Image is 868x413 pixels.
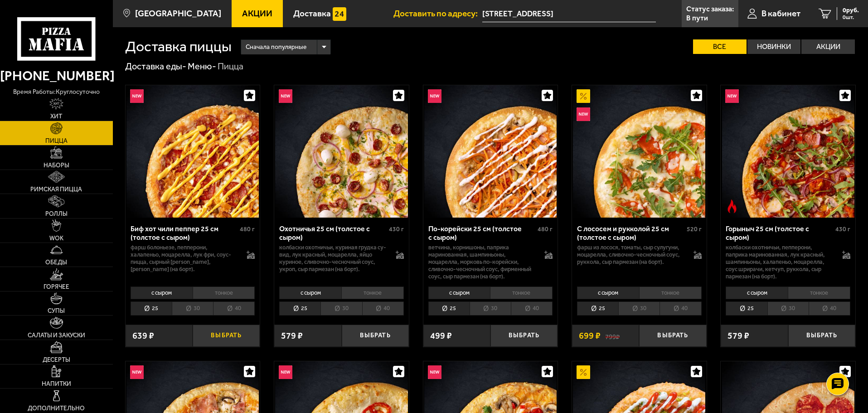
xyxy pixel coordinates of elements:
[45,138,68,144] span: Пицца
[125,61,186,72] a: Доставка еды-
[193,287,255,299] li: тонкое
[246,39,306,56] span: Сначала популярные
[362,301,404,316] li: 40
[130,89,144,103] img: Новинка
[28,332,85,339] span: Салаты и закуски
[470,301,511,316] li: 30
[131,287,193,299] li: с сыром
[43,357,70,363] span: Десерты
[577,365,590,379] img: Акционный
[45,211,68,217] span: Роллы
[686,5,734,13] p: Статус заказа:
[835,225,850,233] span: 430 г
[44,162,69,169] span: Наборы
[393,9,482,18] span: Доставить по адресу:
[482,5,656,22] span: проспект Ветеранов, 105
[45,259,67,266] span: Обеды
[727,331,749,340] span: 579 ₽
[430,331,452,340] span: 499 ₽
[279,244,387,273] p: колбаски охотничьи, куриная грудка су-вид, лук красный, моцарелла, яйцо куриное, сливочно-чесночн...
[639,287,702,299] li: тонкое
[428,287,490,299] li: с сыром
[722,85,854,218] img: Горыныч 25 см (толстое с сыром)
[726,287,788,299] li: с сыром
[843,15,859,20] span: 0 шт.
[131,224,238,242] div: Биф хот чили пеппер 25 см (толстое с сыром)
[126,85,259,218] img: Биф хот чили пеппер 25 см (толстое с сыром)
[693,39,747,54] label: Все
[725,199,739,213] img: Острое блюдо
[577,301,618,316] li: 25
[721,85,855,218] a: НовинкаОстрое блюдоГорыныч 25 см (толстое с сыром)
[788,287,850,299] li: тонкое
[213,301,255,316] li: 40
[131,244,238,273] p: фарш болоньезе, пепперони, халапеньо, моцарелла, лук фри, соус-пицца, сырный [PERSON_NAME], [PERS...
[240,225,255,233] span: 480 г
[126,85,260,218] a: НовинкаБиф хот чили пеппер 25 см (толстое с сыром)
[218,61,243,73] div: Пицца
[279,365,292,379] img: Новинка
[428,244,536,280] p: ветчина, корнишоны, паприка маринованная, шампиньоны, моцарелла, морковь по-корейски, сливочно-че...
[193,325,260,347] button: Выбрать
[686,15,708,22] p: В пути
[42,381,71,387] span: Напитки
[577,107,590,121] img: Новинка
[275,85,407,218] img: Охотничья 25 см (толстое с сыром)
[423,85,558,218] a: НовинкаПо-корейски 25 см (толстое с сыром)
[48,308,65,314] span: Супы
[279,287,341,299] li: с сыром
[687,225,702,233] span: 520 г
[279,89,292,103] img: Новинка
[490,287,553,299] li: тонкое
[659,301,701,316] li: 40
[639,325,706,347] button: Выбрать
[428,224,536,242] div: По-корейски 25 см (толстое с сыром)
[579,331,601,340] span: 699 ₽
[725,89,739,103] img: Новинка
[172,301,213,316] li: 30
[44,284,69,290] span: Горячее
[424,85,557,218] img: По-корейски 25 см (толстое с сыром)
[428,301,470,316] li: 25
[747,39,801,54] label: Новинки
[511,301,553,316] li: 40
[279,301,320,316] li: 25
[342,325,409,347] button: Выбрать
[767,301,809,316] li: 30
[389,225,404,233] span: 430 г
[125,39,232,54] h1: Доставка пиццы
[428,365,441,379] img: Новинка
[490,325,558,347] button: Выбрать
[188,61,216,72] a: Меню-
[577,244,684,266] p: фарш из лосося, томаты, сыр сулугуни, моцарелла, сливочно-чесночный соус, руккола, сыр пармезан (...
[761,9,800,18] span: В кабинет
[538,225,553,233] span: 480 г
[618,301,659,316] li: 30
[242,9,272,18] span: Акции
[279,224,387,242] div: Охотничья 25 см (толстое с сыром)
[135,9,221,18] span: [GEOGRAPHIC_DATA]
[577,287,639,299] li: с сыром
[281,331,303,340] span: 579 ₽
[30,186,82,193] span: Римская пицца
[50,113,62,120] span: Хит
[577,224,684,242] div: С лососем и рукколой 25 см (толстое с сыром)
[131,301,172,316] li: 25
[274,85,409,218] a: НовинкаОхотничья 25 см (толстое с сыром)
[726,301,767,316] li: 25
[28,405,85,412] span: Дополнительно
[341,287,404,299] li: тонкое
[573,85,705,218] img: С лососем и рукколой 25 см (толстое с сыром)
[801,39,855,54] label: Акции
[843,7,859,14] span: 0 руб.
[130,365,144,379] img: Новинка
[482,5,656,22] input: Ваш адрес доставки
[49,235,63,242] span: WOK
[333,7,346,21] img: 15daf4d41897b9f0e9f617042186c801.svg
[726,244,833,280] p: колбаски Охотничьи, пепперони, паприка маринованная, лук красный, шампиньоны, халапеньо, моцарелл...
[809,301,850,316] li: 40
[605,331,620,340] s: 799 ₽
[428,89,441,103] img: Новинка
[132,331,154,340] span: 639 ₽
[788,325,855,347] button: Выбрать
